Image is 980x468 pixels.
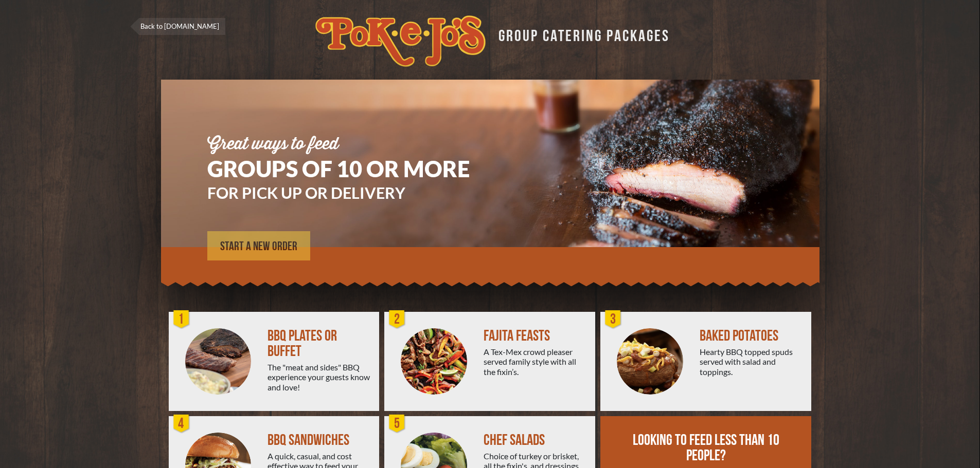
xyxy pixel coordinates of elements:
img: PEJ-BBQ-Buffet.png [185,328,252,395]
div: Hearty BBQ topped spuds served with salad and toppings. [700,347,803,377]
div: BAKED POTATOES [700,328,803,344]
h3: FOR PICK UP OR DELIVERY [207,185,501,200]
div: Great ways to feed [207,136,501,153]
span: START A NEW ORDER [220,240,297,253]
div: BBQ PLATES OR BUFFET [268,328,371,359]
div: 5 [387,414,407,434]
a: Back to [DOMAIN_NAME] [130,18,225,35]
div: LOOKING TO FEED LESS THAN 10 PEOPLE? [631,433,781,463]
div: A Tex-Mex crowd pleaser served family style with all the fixin’s. [484,347,587,377]
h1: GROUPS OF 10 OR MORE [207,158,501,180]
div: GROUP CATERING PACKAGES [491,24,670,44]
div: 2 [387,309,407,330]
a: START A NEW ORDER [207,231,310,260]
div: 3 [603,309,623,330]
div: The "meat and sides" BBQ experience your guests know and love! [268,362,371,392]
div: 1 [171,309,192,330]
div: CHEF SALADS [484,433,587,448]
img: PEJ-Fajitas.png [401,328,467,395]
div: 4 [171,414,192,434]
img: logo.svg [315,15,486,67]
div: FAJITA FEASTS [484,328,587,344]
div: BBQ SANDWICHES [268,433,371,448]
img: PEJ-Baked-Potato.png [617,328,683,395]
